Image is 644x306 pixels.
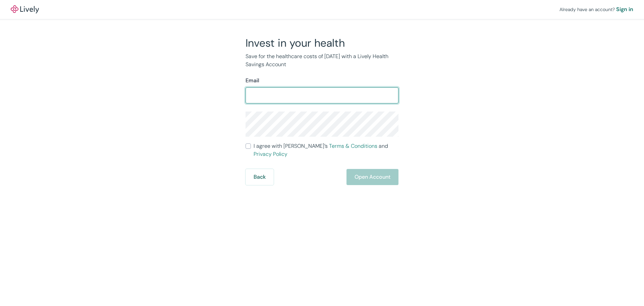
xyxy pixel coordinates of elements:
a: Terms & Conditions [329,142,377,149]
label: Email [246,77,259,85]
button: Back [246,169,274,185]
a: LivelyLively [11,5,39,13]
p: Save for the healthcare costs of [DATE] with a Lively Health Savings Account [246,52,398,69]
a: Sign in [616,5,633,13]
a: Privacy Policy [254,150,287,158]
span: I agree with [PERSON_NAME]’s and [254,142,398,158]
h2: Invest in your health [246,36,398,50]
img: Lively [11,5,39,13]
div: Already have an account? [559,5,633,13]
